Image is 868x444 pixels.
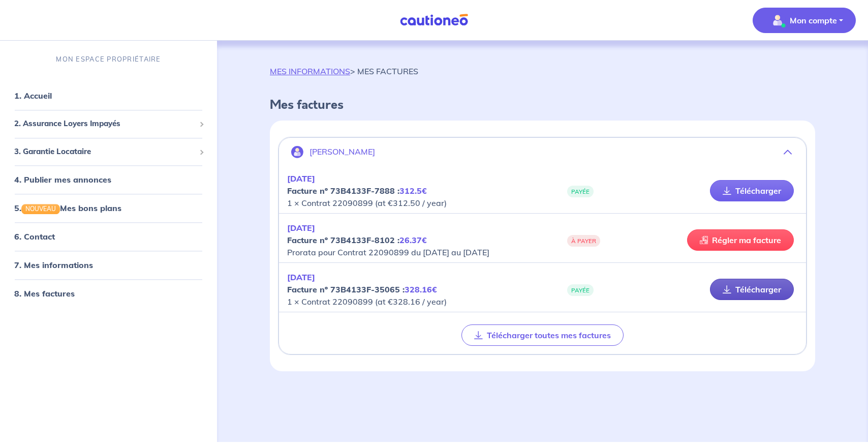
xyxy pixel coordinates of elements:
img: illu_account_valid_menu.svg [769,12,786,28]
p: 1 × Contrat 22090899 (at €328.16 / year) [287,271,543,308]
a: 4. Publier mes annonces [14,175,111,185]
span: PAYÉE [567,186,594,197]
div: 5.NOUVEAUMes bons plans [4,198,213,219]
a: Télécharger [710,180,794,201]
strong: Facture nº 73B4133F-8102 : [287,235,427,245]
em: 328.16€ [405,284,437,294]
p: Prorata pour Contrat 22090899 du [DATE] au [DATE] [287,222,543,258]
button: Télécharger toutes mes factures [461,324,624,346]
p: 1 × Contrat 22090899 (at €312.50 / year) [287,172,543,209]
div: 6. Contact [4,227,213,247]
a: Télécharger [710,279,794,300]
span: À PAYER [567,235,600,247]
div: 4. Publier mes annonces [4,170,213,190]
a: 8. Mes factures [14,289,75,299]
span: 3. Garantie Locataire [14,146,195,158]
p: > MES FACTURES [270,65,418,77]
a: 5.NOUVEAUMes bons plans [14,203,121,214]
a: MES INFORMATIONS [270,66,350,76]
p: [PERSON_NAME] [309,147,375,157]
h4: Mes factures [270,98,815,112]
div: 1. Accueil [4,86,213,106]
a: 6. Contact [14,232,55,242]
div: 3. Garantie Locataire [4,142,213,162]
img: Cautioneo [396,14,472,26]
span: 2. Assurance Loyers Impayés [14,119,195,130]
em: 312.5€ [399,186,427,196]
em: [DATE] [287,173,315,184]
a: Régler ma facture [687,229,794,251]
p: Mon compte [790,14,837,26]
em: [DATE] [287,272,315,282]
button: [PERSON_NAME] [279,140,806,164]
em: 26.37€ [399,235,427,245]
span: PAYÉE [567,284,594,296]
button: illu_account_valid_menu.svgMon compte [753,8,856,33]
a: 1. Accueil [14,91,52,101]
div: 7. Mes informations [4,255,213,276]
a: 7. Mes informations [14,260,93,271]
p: MON ESPACE PROPRIÉTAIRE [56,54,161,64]
strong: Facture nº 73B4133F-7888 : [287,186,427,196]
em: [DATE] [287,223,315,233]
div: 8. Mes factures [4,284,213,304]
div: 2. Assurance Loyers Impayés [4,114,213,134]
img: illu_account.svg [291,146,303,158]
strong: Facture nº 73B4133F-35065 : [287,284,437,294]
